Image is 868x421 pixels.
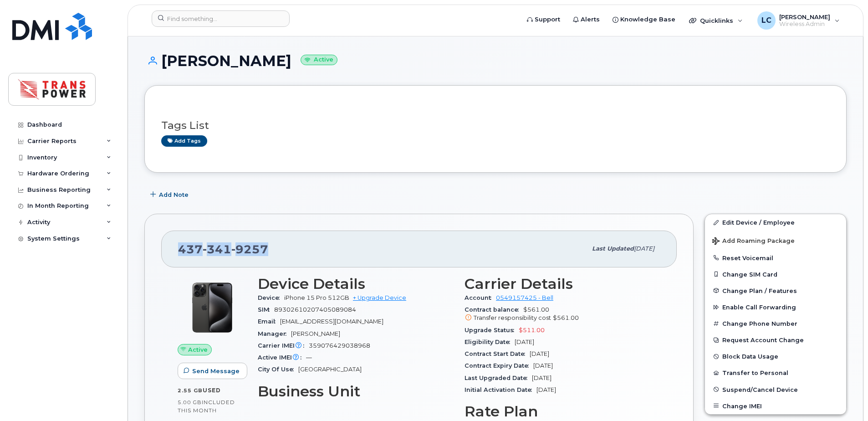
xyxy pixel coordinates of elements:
[496,294,553,301] a: 0549157425 - Bell
[705,348,846,365] button: Block Data Usage
[465,327,519,334] span: Upgrade Status
[144,53,847,69] h1: [PERSON_NAME]
[203,387,221,394] span: used
[301,55,337,65] small: Active
[178,399,235,414] span: included this month
[465,362,533,369] span: Contract Expiry Date
[722,287,797,294] span: Change Plan / Features
[705,398,846,414] button: Change IMEI
[298,366,362,373] span: [GEOGRAPHIC_DATA]
[465,276,660,292] h3: Carrier Details
[258,276,454,292] h3: Device Details
[144,186,196,203] button: Add Note
[231,242,268,256] span: 9257
[161,135,207,147] a: Add tags
[533,362,553,369] span: [DATE]
[178,363,247,379] button: Send Message
[258,318,280,325] span: Email
[712,237,795,246] span: Add Roaming Package
[465,306,523,313] span: Contract balance
[705,315,846,332] button: Change Phone Number
[465,350,530,357] span: Contract Start Date
[353,294,406,301] a: + Upgrade Device
[705,381,846,398] button: Suspend/Cancel Device
[258,342,309,349] span: Carrier IMEI
[530,350,549,357] span: [DATE]
[161,120,830,131] h3: Tags List
[159,190,189,199] span: Add Note
[465,386,536,393] span: Initial Activation Date
[258,306,274,313] span: SIM
[188,345,208,354] span: Active
[474,314,551,321] span: Transfer responsibility cost
[532,375,551,381] span: [DATE]
[258,383,454,400] h3: Business Unit
[192,367,240,375] span: Send Message
[705,299,846,315] button: Enable Call Forwarding
[465,339,515,345] span: Eligibility Date
[291,330,340,337] span: [PERSON_NAME]
[722,304,796,311] span: Enable Call Forwarding
[284,294,349,301] span: iPhone 15 Pro 512GB
[519,327,545,334] span: $511.00
[515,339,534,345] span: [DATE]
[178,242,268,256] span: 437
[705,282,846,299] button: Change Plan / Features
[553,314,579,321] span: $561.00
[705,214,846,231] a: Edit Device / Employee
[634,245,654,252] span: [DATE]
[705,250,846,266] button: Reset Voicemail
[465,306,660,323] span: $561.00
[306,354,312,361] span: —
[258,354,306,361] span: Active IMEI
[536,386,556,393] span: [DATE]
[465,294,496,301] span: Account
[258,294,284,301] span: Device
[203,242,231,256] span: 341
[722,386,798,393] span: Suspend/Cancel Device
[705,266,846,282] button: Change SIM Card
[705,231,846,250] button: Add Roaming Package
[274,306,356,313] span: 89302610207405089084
[465,403,660,420] h3: Rate Plan
[178,399,202,406] span: 5.00 GB
[592,245,634,252] span: Last updated
[185,280,240,335] img: iPhone_15_Pro_Black.png
[178,387,203,394] span: 2.55 GB
[465,375,532,381] span: Last Upgraded Date
[705,332,846,348] button: Request Account Change
[309,342,370,349] span: 359076429038968
[705,365,846,381] button: Transfer to Personal
[280,318,383,325] span: [EMAIL_ADDRESS][DOMAIN_NAME]
[258,330,291,337] span: Manager
[258,366,298,373] span: City Of Use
